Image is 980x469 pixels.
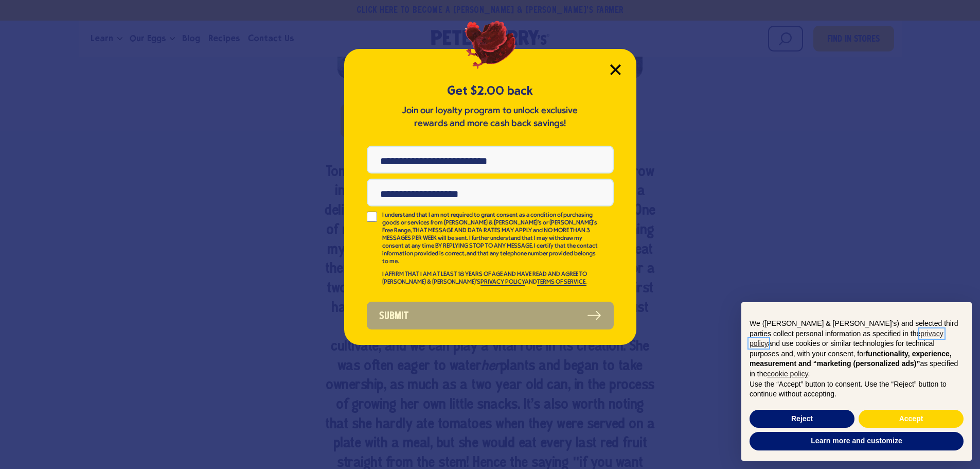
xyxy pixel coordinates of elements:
[367,212,377,222] input: I understand that I am not required to grant consent as a condition of purchasing goods or servic...
[610,64,621,75] button: Close Modal
[382,212,599,266] p: I understand that I am not required to grant consent as a condition of purchasing goods or servic...
[382,271,599,286] p: I AFFIRM THAT I AM AT LEAST 18 YEARS OF AGE AND HAVE READ AND AGREE TO [PERSON_NAME] & [PERSON_NA...
[367,302,614,329] button: Submit
[750,379,964,399] p: Use the “Accept” button to consent. Use the “Reject” button to continue without accepting.
[367,82,614,99] h5: Get $2.00 back
[750,432,964,450] button: Learn more and customize
[400,105,580,130] p: Join our loyalty program to unlock exclusive rewards and more cash back savings!
[767,370,808,378] a: cookie policy
[537,279,586,286] a: TERMS OF SERVICE.
[750,329,943,348] a: privacy policy
[480,279,525,286] a: PRIVACY POLICY
[750,410,854,428] button: Reject
[750,319,964,379] p: We ([PERSON_NAME] & [PERSON_NAME]'s) and selected third parties collect personal information as s...
[859,410,964,428] button: Accept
